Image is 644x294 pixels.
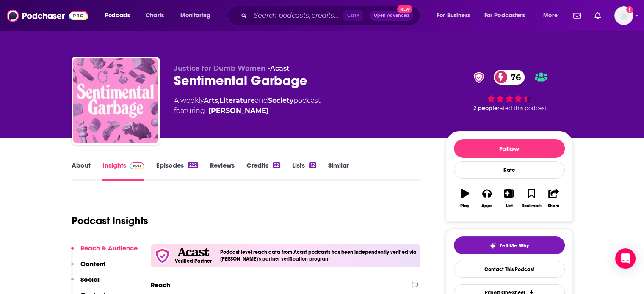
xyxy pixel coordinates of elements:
[73,58,158,143] img: Sentimental Garbage
[174,9,221,22] button: open menu
[454,236,565,254] button: tell me why sparkleTell Me Why
[520,183,542,214] button: Bookmark
[72,161,91,181] a: About
[374,14,409,18] span: Open Advanced
[235,6,428,25] div: Search podcasts, credits, & more...
[614,6,633,25] img: User Profile
[471,72,487,83] img: verified Badge
[591,8,604,23] a: Show notifications dropdown
[255,96,268,104] span: and
[250,9,343,22] input: Search podcasts, credits, & more...
[72,214,148,227] h1: Podcast Insights
[208,106,269,116] a: Caroline O'Donoghue
[220,249,417,262] h4: Podcast level reach data from Acast podcasts has been independently verified via [PERSON_NAME]'s ...
[548,203,559,209] div: Share
[500,242,529,249] span: Tell Me Why
[180,10,210,22] span: Monitoring
[397,5,412,13] span: New
[476,183,498,214] button: Apps
[204,96,218,104] a: Arts
[270,64,290,72] a: Acast
[615,248,636,269] div: Open Intercom Messenger
[156,161,198,181] a: Episodes222
[521,203,541,209] div: Bookmark
[105,10,130,22] span: Podcasts
[542,183,564,214] button: Share
[506,203,513,209] div: List
[210,161,235,181] a: Reviews
[614,6,633,25] span: Logged in as NickG
[71,244,138,260] button: Reach & Audience
[174,106,321,116] span: featuring
[343,10,363,21] span: Ctrl K
[268,64,290,72] span: •
[80,244,138,252] p: Reach & Audience
[175,258,212,264] h5: Verified Partner
[130,162,144,169] img: Podchaser Pro
[273,162,280,168] div: 22
[174,96,321,116] div: A weekly podcast
[328,161,349,181] a: Similar
[460,203,469,209] div: Play
[473,105,498,111] span: 2 people
[454,261,565,278] a: Contact This Podcast
[437,10,470,22] span: For Business
[177,248,209,257] img: Acast
[102,161,144,181] a: InsightsPodchaser Pro
[479,9,537,22] button: open menu
[431,9,481,22] button: open menu
[498,183,520,214] button: List
[502,70,525,85] span: 76
[146,10,164,22] span: Charts
[268,96,293,104] a: Society
[498,105,547,111] span: rated this podcast
[454,161,565,179] div: Rate
[80,260,105,268] p: Content
[174,64,265,72] span: Justice for Dumb Women
[494,70,525,85] a: 76
[543,10,558,22] span: More
[71,260,105,275] button: Content
[7,8,88,24] img: Podchaser - Follow, Share and Rate Podcasts
[370,11,413,21] button: Open AdvancedNew
[309,162,316,168] div: 12
[614,6,633,25] button: Show profile menu
[99,9,141,22] button: open menu
[454,183,476,214] button: Play
[154,247,171,264] img: verfied icon
[140,9,169,22] a: Charts
[446,64,573,117] div: verified Badge76 2 peoplerated this podcast
[218,96,219,104] span: ,
[626,6,633,13] svg: Add a profile image
[570,8,584,23] a: Show notifications dropdown
[484,10,525,22] span: For Podcasters
[481,203,492,209] div: Apps
[151,281,170,289] h2: Reach
[489,242,496,249] img: tell me why sparkle
[80,275,100,283] p: Social
[219,96,255,104] a: Literature
[188,162,198,168] div: 222
[71,275,100,291] button: Social
[246,161,280,181] a: Credits22
[537,9,568,22] button: open menu
[454,139,565,158] button: Follow
[292,161,316,181] a: Lists12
